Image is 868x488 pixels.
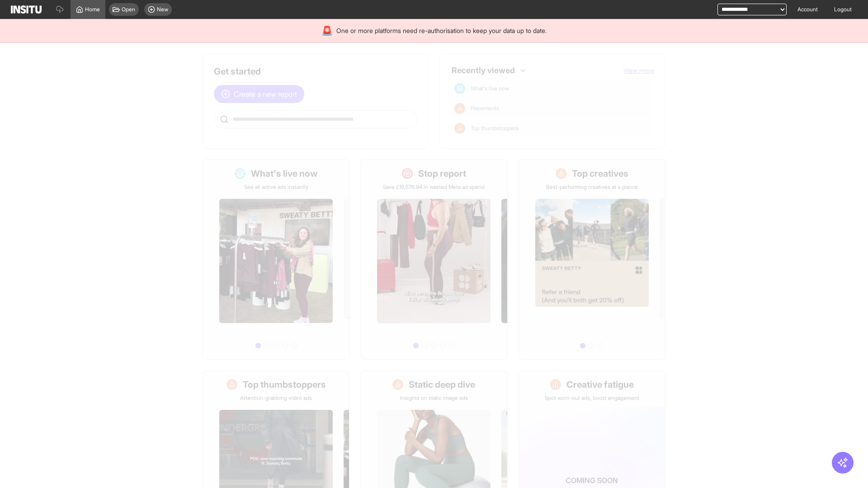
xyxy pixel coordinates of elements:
img: Logo [11,5,42,14]
span: Home [85,6,100,13]
span: New [157,6,168,13]
span: Open [122,6,135,13]
span: One or more platforms need re-authorisation to keep your data up to date. [336,26,547,35]
div: 🚨 [321,24,333,37]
